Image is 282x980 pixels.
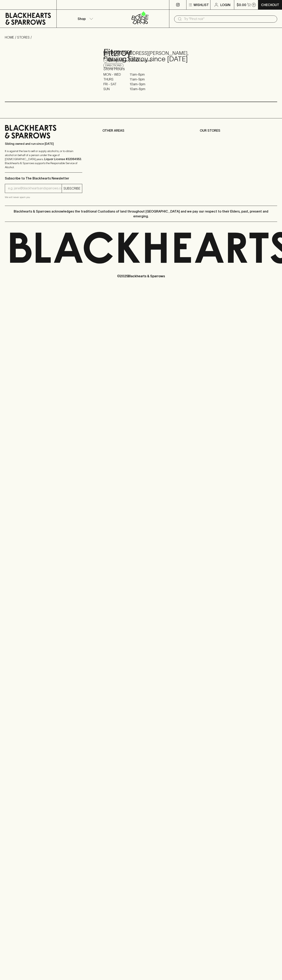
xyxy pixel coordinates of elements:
strong: Liquor License #32064953 [44,157,81,161]
p: Shop [78,16,86,21]
p: OUR STORES [200,128,277,133]
p: $0.00 [237,2,246,7]
p: Blackhearts & Sparrows acknowledges the traditional Custodians of land throughout [GEOGRAPHIC_DAT... [8,209,274,219]
p: 0 [253,4,255,6]
button: SUBSCRIBE [62,184,82,193]
input: e.g. jane@blackheartsandsparrows.com.au [8,185,62,192]
p: OTHER AREAS [102,128,180,133]
p: ⠀ [57,2,60,7]
p: SUBSCRIBE [63,186,80,191]
p: Checkout [261,2,279,7]
input: Try "Pinot noir" [184,16,274,22]
p: Login [220,2,230,7]
p: Subscribe to The Blackhearts Newsletter [5,176,82,181]
p: We will never spam you [5,195,82,199]
p: Sibling owned and run since [DATE] [5,142,82,146]
p: Wishlist [194,2,209,7]
a: STORES [17,35,30,39]
a: HOME [5,35,14,39]
p: It is against the law to sell or supply alcohol to, or to obtain alcohol on behalf of a person un... [5,149,82,169]
button: Shop [57,10,113,28]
